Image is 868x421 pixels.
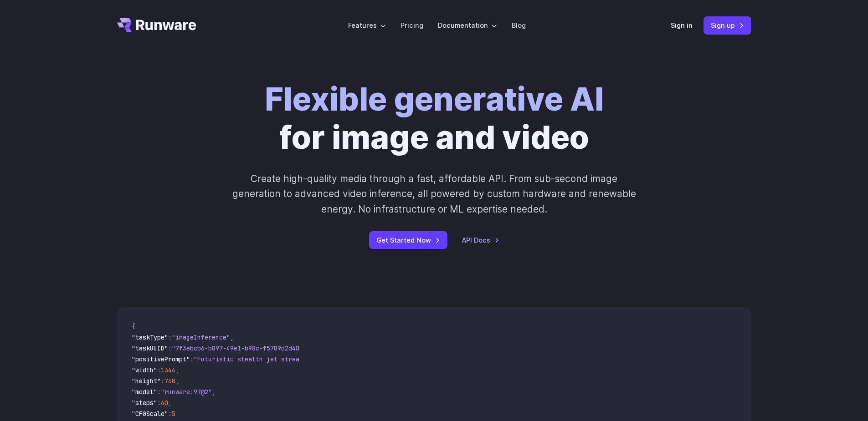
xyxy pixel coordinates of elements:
[168,344,172,352] span: :
[157,388,161,396] span: :
[231,171,637,217] p: Create high-quality media through a fast, affordable API. From sub-second image generation to adv...
[265,80,604,118] strong: Flexible generative AI
[348,20,386,30] label: Features
[132,388,157,396] span: "model"
[132,366,157,374] span: "width"
[157,366,161,374] span: :
[194,355,525,363] span: "Futuristic stealth jet streaking through a neon-lit cityscape with glowing purple exhaust"
[132,333,168,341] span: "taskType"
[172,410,175,418] span: 5
[161,366,175,374] span: 1344
[172,344,310,352] span: "7f3ebcb6-b897-49e1-b98c-f5789d2d40d7"
[132,355,190,363] span: "positivePrompt"
[117,18,196,32] a: Go to /
[704,16,751,34] a: Sign up
[230,333,234,341] span: ,
[161,399,168,407] span: 40
[175,377,179,385] span: ,
[462,235,499,245] a: API Docs
[161,377,164,385] span: :
[168,399,172,407] span: ,
[175,366,179,374] span: ,
[132,410,168,418] span: "CFGScale"
[212,388,216,396] span: ,
[265,80,604,157] h1: for image and video
[671,20,693,30] a: Sign in
[164,377,175,385] span: 768
[369,231,447,249] a: Get Started Now
[438,20,497,30] label: Documentation
[190,355,194,363] span: :
[132,399,157,407] span: "steps"
[132,322,135,330] span: {
[168,333,172,341] span: :
[132,344,168,352] span: "taskUUID"
[157,399,161,407] span: :
[172,333,230,341] span: "imageInference"
[168,410,172,418] span: :
[161,388,212,396] span: "runware:97@2"
[132,377,161,385] span: "height"
[512,20,526,30] a: Blog
[401,20,423,30] a: Pricing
